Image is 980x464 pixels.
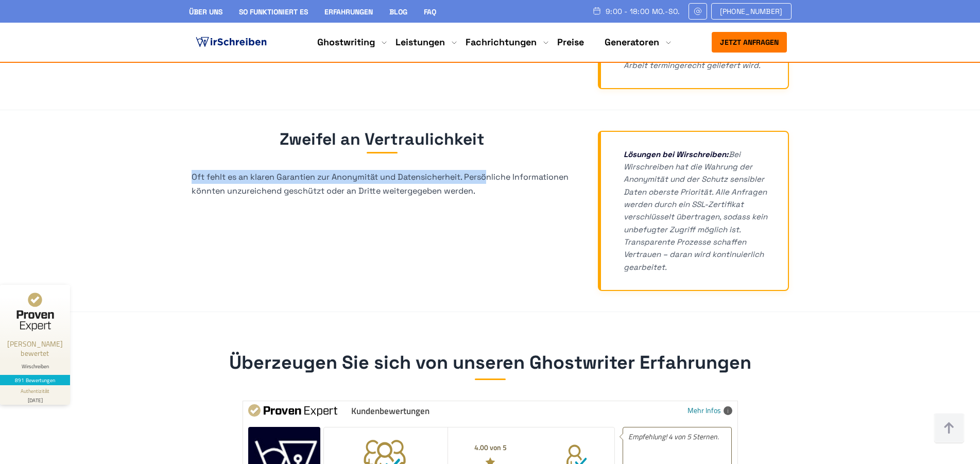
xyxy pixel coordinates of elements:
a: Ghostwriting [317,36,375,48]
a: Leistungen [396,36,445,48]
a: Erfahrungen [324,7,373,16]
img: Email [693,7,702,15]
h2: Überzeugen Sie sich von unseren Ghostwriter Erfahrungen [189,353,792,380]
p: Bei Wirschreiben hat die Wahrung der Anonymität und der Schutz sensibler Daten oberste Priorität.... [624,148,771,273]
a: Preise [557,36,584,48]
button: Jetzt anfragen [712,32,787,53]
a: [PHONE_NUMBER] [711,3,792,20]
div: Wirschreiben [4,363,66,370]
img: Schedule [592,7,601,15]
a: Blog [389,7,407,16]
a: FAQ [424,7,436,16]
span: 9:00 - 18:00 Mo.-So. [606,7,680,15]
img: button top [934,413,965,444]
img: ProvenExpert [248,404,337,417]
img: logo ghostwriter-österreich [194,35,269,50]
span: [PHONE_NUMBER] [720,7,783,15]
h3: Zweifel an Vertraulichkeit [192,131,573,153]
a: Mehr Infos [687,404,732,415]
a: Über uns [189,7,222,16]
strong: Lösungen bei Wirschreiben: [624,149,729,159]
span: Kundenbewertungen [351,406,429,416]
a: Generatoren [605,36,659,48]
p: 4.00 von 5 [456,443,525,451]
div: Authentizität [21,387,50,395]
a: So funktioniert es [239,7,308,16]
p: Oft fehlt es an klaren Garantien zur Anonymität und Datensicherheit. Persönliche Informationen kö... [192,170,573,198]
div: [DATE] [4,395,66,403]
a: Fachrichtungen [466,36,537,48]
